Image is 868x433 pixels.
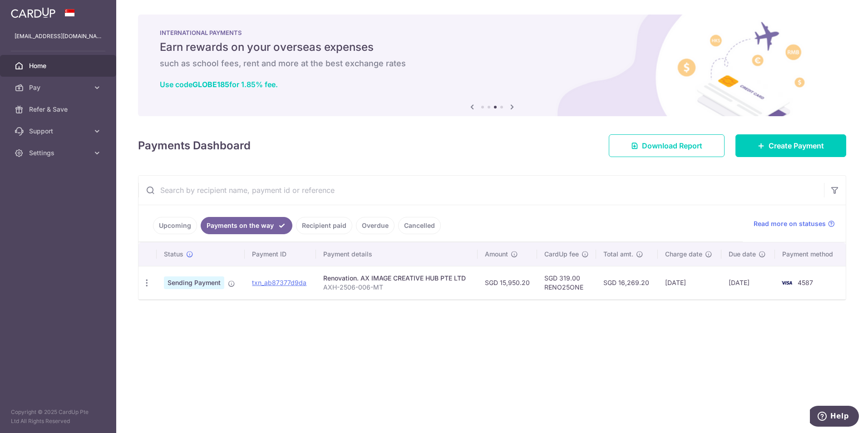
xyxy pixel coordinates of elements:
[164,250,183,259] span: Status
[29,105,89,114] span: Refer & Save
[29,83,89,92] span: Pay
[596,266,658,299] td: SGD 16,269.20
[323,274,470,283] div: Renovation. AX IMAGE CREATIVE HUB PTE LTD
[609,134,725,157] a: Download Report
[721,266,774,299] td: [DATE]
[29,148,89,157] span: Settings
[153,217,197,234] a: Upcoming
[537,266,596,299] td: SGD 319.00 RENO25ONE
[160,80,278,89] a: Use codeGLOBE185for 1.85% fee.
[665,250,702,259] span: Charge date
[138,15,846,116] img: International Payment Banner
[11,7,55,18] img: CardUp
[138,176,824,205] input: Search by recipient name, payment id or reference
[642,140,702,151] span: Download Report
[29,127,89,136] span: Support
[296,217,352,234] a: Recipient paid
[316,242,478,266] th: Payment details
[754,219,826,228] span: Read more on statuses
[810,406,859,428] iframe: Opens a widget where you can find more information
[544,250,579,259] span: CardUp fee
[798,279,813,286] span: 4587
[245,242,316,266] th: Payment ID
[775,242,846,266] th: Payment method
[160,40,824,54] h5: Earn rewards on your overseas expenses
[252,279,306,286] a: txn_ab87377d9da
[29,61,89,70] span: Home
[778,277,796,288] img: Bank Card
[160,29,824,36] p: INTERNATIONAL PAYMENTS
[603,250,633,259] span: Total amt.
[164,276,224,289] span: Sending Payment
[398,217,441,234] a: Cancelled
[735,134,846,157] a: Create Payment
[356,217,395,234] a: Overdue
[160,58,824,69] h6: such as school fees, rent and more at the best exchange rates
[478,266,537,299] td: SGD 15,950.20
[485,250,508,259] span: Amount
[769,140,824,151] span: Create Payment
[138,138,251,154] h4: Payments Dashboard
[201,217,292,234] a: Payments on the way
[192,80,229,89] b: GLOBE185
[323,283,470,292] p: AXH-2506-006-MT
[729,250,756,259] span: Due date
[15,32,102,41] p: [EMAIL_ADDRESS][DOMAIN_NAME]
[658,266,721,299] td: [DATE]
[754,219,835,228] a: Read more on statuses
